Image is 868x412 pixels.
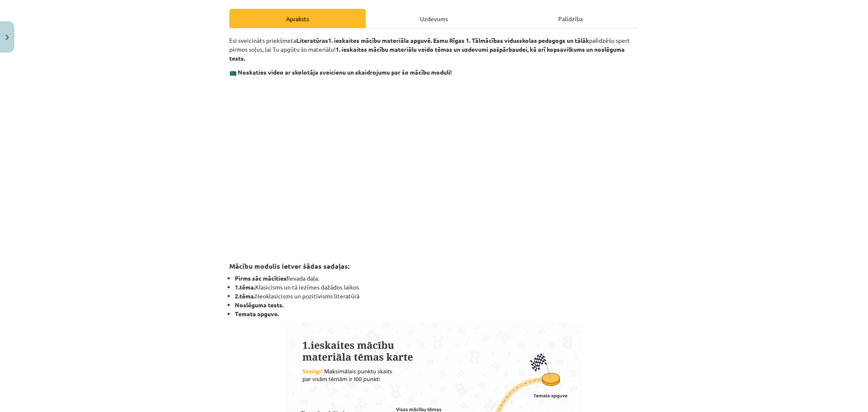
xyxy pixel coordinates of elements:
div: Uzdevums [366,9,502,28]
strong: Mācību modulis ietver šādas sadaļas: [229,262,350,270]
li: Ievada daļa. [235,274,639,283]
strong: Temata apguve. [235,310,279,317]
div: Palīdzība [502,9,639,28]
li: Klasicisms un tā iezīmes dažādos laikos [235,283,639,292]
div: Apraksts [229,9,366,28]
strong: Literatūras [296,36,328,44]
strong: Pirms sāc mācīties! [235,274,288,282]
img: icon-close-lesson-0947bae3869378f0d4975bcd49f059093ad1ed9edebbc8119c70593378902aed.svg [6,35,9,40]
strong: 1. ieskaites mācību materiāla apguvē. Esmu Rīgas 1. Tālmācības vidusskolas pedagogs un tālāk [328,36,589,44]
strong: 1. ieskaites mācību materiālu veido tēmas un uzdevumi pašpārbaudei, kā arī kopsavilkums un noslēg... [229,45,625,62]
strong: 1.tēma. [235,283,255,291]
li: Neoklasicisms un pozitīvisms literatūrā [235,292,639,301]
strong: 📺 Noskaties video ar skolotāja sveicienu un skaidrojumu par šo mācību moduli! [229,68,452,76]
strong: 2.tēma. [235,292,255,300]
p: Esi sveicināts priekšmeta palīdzēšu spert pirmos soļus, lai Tu apgūtu šo materiālu! [229,36,639,63]
strong: Noslēguma tests. [235,301,284,309]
